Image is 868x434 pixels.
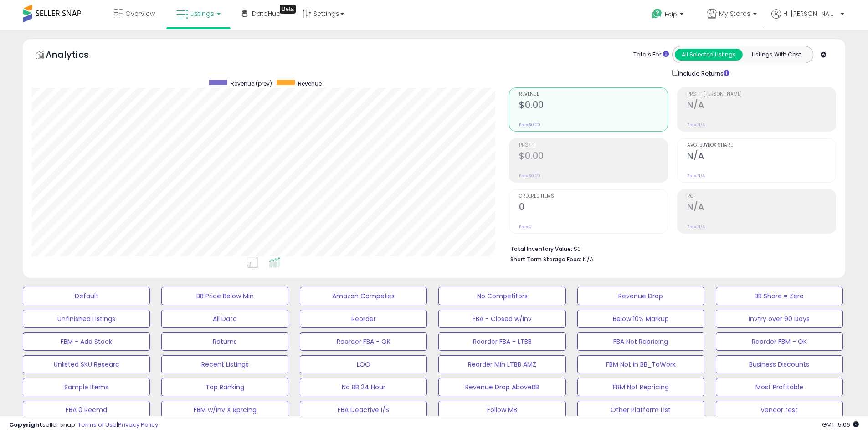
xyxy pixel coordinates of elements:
[161,378,288,396] button: Top Ranking
[510,243,829,254] li: $0
[687,143,836,148] span: Avg. Buybox Share
[519,224,532,230] small: Prev: 0
[687,224,705,230] small: Prev: N/A
[651,8,663,20] i: Get Help
[716,332,843,351] button: Reorder FBM - OK
[687,173,705,179] small: Prev: N/A
[583,255,594,264] span: N/A
[252,9,281,18] span: DataHub
[438,287,565,305] button: No Competitors
[687,202,836,214] h2: N/A
[519,143,668,148] span: Profit
[577,401,704,419] button: Other Platform List
[510,255,581,263] b: Short Term Storage Fees:
[23,378,150,396] button: Sample Items
[716,355,843,373] button: Business Discounts
[23,287,150,305] button: Default
[716,287,843,305] button: BB Share = Zero
[687,122,705,128] small: Prev: N/A
[577,332,704,351] button: FBA Not Repricing
[23,332,150,351] button: FBM - Add Stock
[190,9,214,18] span: Listings
[716,310,843,328] button: Invtry over 90 Days
[519,173,540,179] small: Prev: $0.00
[23,310,150,328] button: Unfinished Listings
[510,245,572,253] b: Total Inventory Value:
[519,194,668,199] span: Ordered Items
[716,378,843,396] button: Most Profitable
[125,9,155,18] span: Overview
[687,194,836,199] span: ROI
[519,151,668,163] h2: $0.00
[742,49,810,61] button: Listings With Cost
[23,401,150,419] button: FBA 0 Recmd
[519,92,668,97] span: Revenue
[23,355,150,373] button: Unlisted SKU Researc
[280,5,296,14] div: Tooltip anchor
[300,287,427,305] button: Amazon Competes
[519,202,668,214] h2: 0
[161,332,288,351] button: Returns
[719,9,750,18] span: My Stores
[9,421,158,429] div: seller snap | |
[300,401,427,419] button: FBA Deactive I/S
[161,401,288,419] button: FBM w/Inv X Rprcing
[298,80,322,87] span: Revenue
[577,287,704,305] button: Revenue Drop
[577,355,704,373] button: FBM Not in BB_ToWork
[644,1,693,30] a: Help
[300,310,427,328] button: Reorder
[438,378,565,396] button: Revenue Drop AboveBB
[577,378,704,396] button: FBM Not Repricing
[300,378,427,396] button: No BB 24 Hour
[822,420,859,429] span: 2025-09-17 15:06 GMT
[438,355,565,373] button: Reorder Min LTBB AMZ
[438,310,565,328] button: FBA - Closed w/Inv
[716,401,843,419] button: Vendor test
[519,122,540,128] small: Prev: $0.00
[438,401,565,419] button: Follow MB
[46,48,107,63] h5: Analytics
[161,355,288,373] button: Recent Listings
[687,92,836,97] span: Profit [PERSON_NAME]
[519,100,668,112] h2: $0.00
[633,51,669,59] div: Totals For
[771,9,844,30] a: Hi [PERSON_NAME]
[9,420,42,429] strong: Copyright
[161,287,288,305] button: BB Price Below Min
[665,68,740,78] div: Include Returns
[687,100,836,112] h2: N/A
[687,151,836,163] h2: N/A
[438,332,565,351] button: Reorder FBA - LTBB
[675,49,743,61] button: All Selected Listings
[78,420,117,429] a: Terms of Use
[118,420,158,429] a: Privacy Policy
[161,310,288,328] button: All Data
[665,10,677,18] span: Help
[577,310,704,328] button: Below 10% Markup
[231,80,272,87] span: Revenue (prev)
[783,9,838,18] span: Hi [PERSON_NAME]
[300,355,427,373] button: LOO
[300,332,427,351] button: Reorder FBA - OK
